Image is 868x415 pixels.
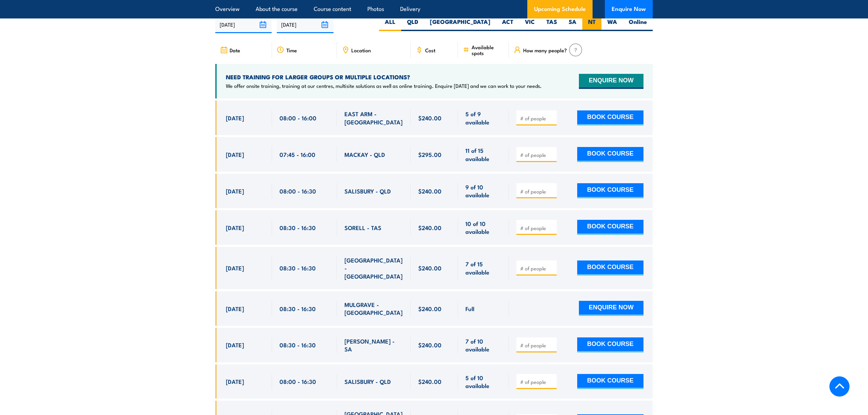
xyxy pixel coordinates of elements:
[418,264,442,272] span: $240.00
[215,16,272,33] input: From date
[418,114,442,122] span: $240.00
[425,47,435,53] span: Cost
[418,305,442,312] span: $240.00
[465,110,501,126] span: 5 of 9 available
[579,74,643,89] button: ENQUIRE NOW
[496,18,519,31] label: ACT
[563,18,582,31] label: SA
[226,341,244,349] span: [DATE]
[226,82,542,89] p: We offer onsite training, training at our centres, multisite solutions as well as online training...
[344,224,381,231] span: SORELL - TAS
[344,110,403,126] span: EAST ARM - [GEOGRAPHIC_DATA]
[280,224,316,231] span: 08:30 - 16:30
[520,115,554,122] input: # of people
[226,150,244,158] span: [DATE]
[344,150,385,158] span: MACKAY - QLD
[465,374,501,390] span: 5 of 10 available
[601,18,623,31] label: WA
[344,187,391,195] span: SALISBURY - QLD
[280,377,316,385] span: 08:00 - 16:30
[472,44,504,56] span: Available spots
[623,18,653,31] label: Online
[418,224,442,231] span: $240.00
[418,150,442,158] span: $295.00
[344,256,403,280] span: [GEOGRAPHIC_DATA] - [GEOGRAPHIC_DATA]
[230,47,240,53] span: Date
[577,110,643,125] button: BOOK COURSE
[465,146,501,162] span: 11 of 15 available
[465,183,501,199] span: 9 of 10 available
[226,264,244,272] span: [DATE]
[226,114,244,122] span: [DATE]
[418,341,442,349] span: $240.00
[579,301,643,316] button: ENQUIRE NOW
[520,265,554,272] input: # of people
[280,187,316,195] span: 08:00 - 16:30
[520,151,554,158] input: # of people
[424,18,496,31] label: [GEOGRAPHIC_DATA]
[519,18,541,31] label: VIC
[226,187,244,195] span: [DATE]
[418,377,442,385] span: $240.00
[465,260,501,276] span: 7 of 15 available
[520,225,554,231] input: # of people
[465,219,501,236] span: 10 of 10 available
[520,342,554,349] input: # of people
[344,377,391,385] span: SALISBURY - QLD
[226,377,244,385] span: [DATE]
[465,337,501,353] span: 7 of 10 available
[523,47,567,53] span: How many people?
[577,183,643,198] button: BOOK COURSE
[418,187,442,195] span: $240.00
[379,18,401,31] label: ALL
[401,18,424,31] label: QLD
[280,305,316,312] span: 08:30 - 16:30
[344,337,403,353] span: [PERSON_NAME] - SA
[344,300,403,317] span: MULGRAVE - [GEOGRAPHIC_DATA]
[286,47,297,53] span: Time
[280,341,316,349] span: 08:30 - 16:30
[351,47,371,53] span: Location
[226,305,244,312] span: [DATE]
[541,18,563,31] label: TAS
[577,260,643,276] button: BOOK COURSE
[520,188,554,195] input: # of people
[577,220,643,235] button: BOOK COURSE
[280,114,316,122] span: 08:00 - 16:00
[582,18,601,31] label: NT
[577,337,643,352] button: BOOK COURSE
[226,224,244,231] span: [DATE]
[280,150,315,158] span: 07:45 - 16:00
[280,264,316,272] span: 08:30 - 16:30
[577,374,643,389] button: BOOK COURSE
[520,378,554,385] input: # of people
[577,147,643,162] button: BOOK COURSE
[465,305,474,312] span: Full
[226,73,542,81] h4: NEED TRAINING FOR LARGER GROUPS OR MULTIPLE LOCATIONS?
[277,16,333,33] input: To date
